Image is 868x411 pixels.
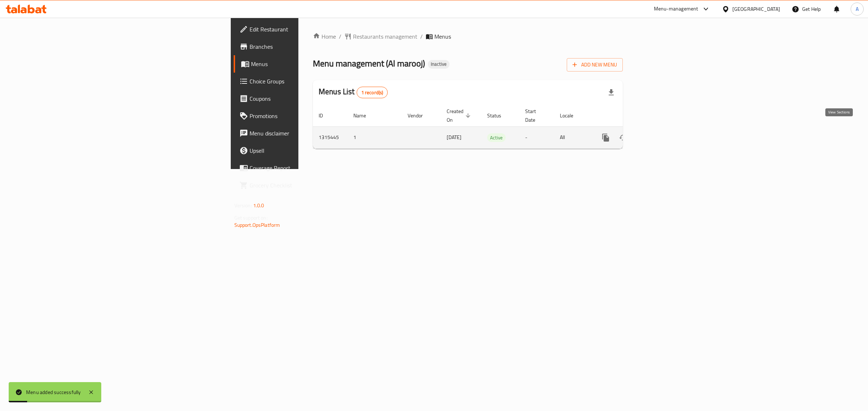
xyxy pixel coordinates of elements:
[434,32,451,41] span: Menus
[597,129,614,146] button: more
[487,111,511,120] span: Status
[234,55,376,73] a: Menus
[250,181,370,190] span: Grocery Checklist
[353,32,417,41] span: Restaurants management
[234,213,268,222] span: Get support on:
[234,107,376,125] a: Promotions
[234,90,376,107] a: Coupons
[250,25,370,34] span: Edit Restaurant
[250,112,370,120] span: Promotions
[251,60,370,68] span: Menus
[408,111,432,120] span: Vendor
[554,126,591,148] td: All
[856,5,859,13] span: A
[428,61,450,67] span: Inactive
[250,164,370,172] span: Coverage Report
[253,201,264,210] span: 1.0.0
[591,105,672,127] th: Actions
[234,38,376,55] a: Branches
[560,111,583,120] span: Locale
[567,58,623,72] button: Add New Menu
[234,142,376,159] a: Upsell
[26,388,81,396] div: Menu added successfully
[519,126,554,148] td: -
[732,5,780,13] div: [GEOGRAPHIC_DATA]
[250,42,370,51] span: Branches
[357,87,388,98] div: Total records count
[313,105,672,149] table: enhanced table
[313,32,623,41] nav: breadcrumb
[573,60,617,69] span: Add New Menu
[250,77,370,86] span: Choice Groups
[487,134,506,142] span: Active
[614,129,632,146] button: Change Status
[234,177,376,194] a: Grocery Checklist
[353,111,375,120] span: Name
[234,220,280,230] a: Support.OpsPlatform
[250,94,370,103] span: Coupons
[234,73,376,90] a: Choice Groups
[319,111,332,120] span: ID
[603,84,620,101] div: Export file
[344,32,417,41] a: Restaurants management
[250,146,370,155] span: Upsell
[525,107,545,124] span: Start Date
[250,129,370,138] span: Menu disclaimer
[234,125,376,142] a: Menu disclaimer
[319,86,388,98] h2: Menus List
[234,201,252,210] span: Version:
[234,159,376,177] a: Coverage Report
[654,5,698,13] div: Menu-management
[357,89,388,96] span: 1 record(s)
[428,60,450,69] div: Inactive
[487,133,506,142] div: Active
[447,107,473,124] span: Created On
[420,32,423,41] li: /
[447,133,461,142] span: [DATE]
[234,21,376,38] a: Edit Restaurant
